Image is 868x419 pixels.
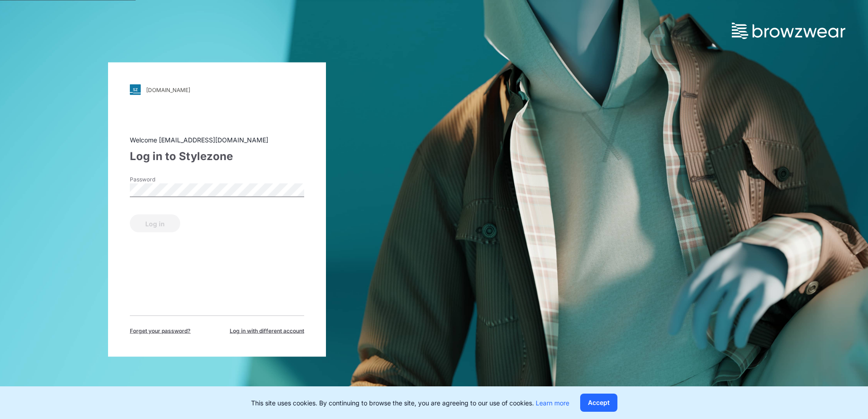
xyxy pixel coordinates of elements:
img: browzwear-logo.73288ffb.svg [732,23,845,39]
a: [DOMAIN_NAME] [130,84,304,95]
span: Forget your password? [130,327,191,335]
span: Log in with different account [230,327,304,335]
div: Log in to Stylezone [130,148,304,165]
label: Password [130,175,193,184]
div: Welcome [EMAIL_ADDRESS][DOMAIN_NAME] [130,135,304,145]
p: This site uses cookies. By continuing to browse the site, you are agreeing to our use of cookies. [251,398,569,408]
img: svg+xml;base64,PHN2ZyB3aWR0aD0iMjgiIGhlaWdodD0iMjgiIHZpZXdCb3g9IjAgMCAyOCAyOCIgZmlsbD0ibm9uZSIgeG... [130,84,141,95]
div: [DOMAIN_NAME] [146,86,190,93]
a: Learn more [536,399,569,407]
button: Accept [580,394,617,412]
